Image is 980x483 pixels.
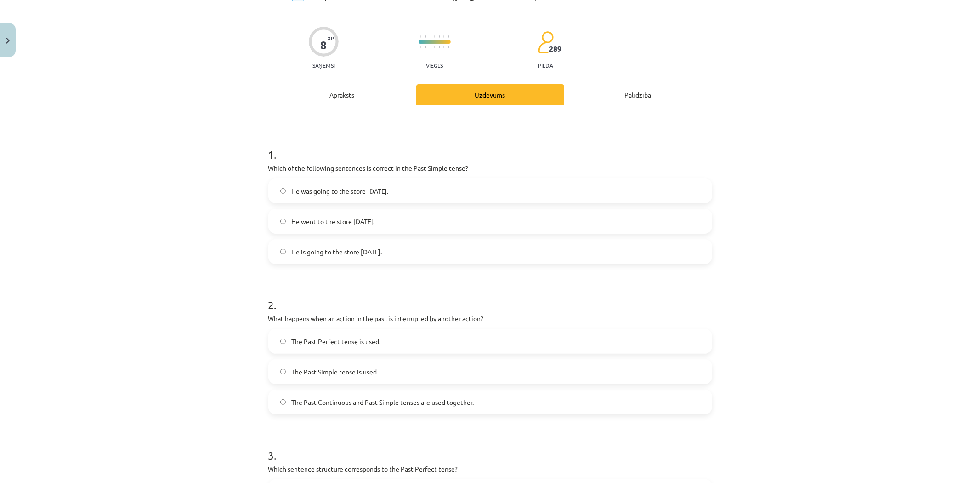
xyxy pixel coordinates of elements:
[291,217,374,226] span: He went to the store [DATE].
[448,46,449,48] img: icon-short-line-57e1e144782c952c97e751825c79c345078a6d821885a25fce030b3d8c18986b.svg
[291,337,380,346] span: The Past Perfect tense is used.
[280,399,286,405] input: The Past Continuous and Past Simple tenses are used together.
[6,38,10,44] img: icon-close-lesson-0947bae3869378f0d4975bcd49f059093ad1ed9edebbc8119c70593378902aed.svg
[280,188,286,194] input: He was going to the store [DATE].
[268,282,712,311] h1: 2 .
[328,35,334,40] span: XP
[430,33,431,51] img: icon-long-line-d9ea69661e0d244f92f715978eff75569469978d946b2353a9bb055b3ed8787d.svg
[426,62,443,69] p: Viegls
[320,39,327,52] div: 8
[434,46,435,48] img: icon-short-line-57e1e144782c952c97e751825c79c345078a6d821885a25fce030b3d8c18986b.svg
[268,163,712,173] p: Which of the following sentences is correct in the Past Simple tense?
[280,218,286,224] input: He went to the store [DATE].
[443,35,444,38] img: icon-short-line-57e1e144782c952c97e751825c79c345078a6d821885a25fce030b3d8c18986b.svg
[425,35,426,38] img: icon-short-line-57e1e144782c952c97e751825c79c345078a6d821885a25fce030b3d8c18986b.svg
[268,314,712,323] p: What happens when an action in the past is interrupted by another action?
[439,35,440,38] img: icon-short-line-57e1e144782c952c97e751825c79c345078a6d821885a25fce030b3d8c18986b.svg
[425,46,426,48] img: icon-short-line-57e1e144782c952c97e751825c79c345078a6d821885a25fce030b3d8c18986b.svg
[291,247,382,257] span: He is going to the store [DATE].
[420,35,421,38] img: icon-short-line-57e1e144782c952c97e751825c79c345078a6d821885a25fce030b3d8c18986b.svg
[538,62,553,69] p: pilda
[439,46,440,48] img: icon-short-line-57e1e144782c952c97e751825c79c345078a6d821885a25fce030b3d8c18986b.svg
[549,45,561,53] span: 289
[538,31,554,54] img: students-c634bb4e5e11cddfef0936a35e636f08e4e9abd3cc4e673bd6f9a4125e45ecb1.svg
[448,35,449,38] img: icon-short-line-57e1e144782c952c97e751825c79c345078a6d821885a25fce030b3d8c18986b.svg
[420,46,421,48] img: icon-short-line-57e1e144782c952c97e751825c79c345078a6d821885a25fce030b3d8c18986b.svg
[268,84,416,105] div: Apraksts
[291,367,378,377] span: The Past Simple tense is used.
[564,84,712,105] div: Palīdzība
[268,132,712,161] h1: 1 .
[268,464,712,474] p: Which sentence structure corresponds to the Past Perfect tense?
[291,186,388,196] span: He was going to the store [DATE].
[291,397,474,407] span: The Past Continuous and Past Simple tenses are used together.
[268,433,712,461] h1: 3 .
[280,249,286,255] input: He is going to the store [DATE].
[280,339,286,345] input: The Past Perfect tense is used.
[280,369,286,375] input: The Past Simple tense is used.
[443,46,444,48] img: icon-short-line-57e1e144782c952c97e751825c79c345078a6d821885a25fce030b3d8c18986b.svg
[309,62,339,69] p: Saņemsi
[434,35,435,38] img: icon-short-line-57e1e144782c952c97e751825c79c345078a6d821885a25fce030b3d8c18986b.svg
[416,84,564,105] div: Uzdevums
